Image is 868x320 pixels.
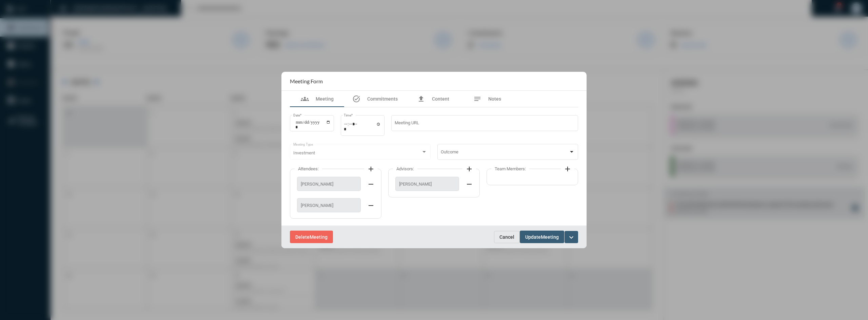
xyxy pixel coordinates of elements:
[473,95,481,103] mat-icon: notes
[352,95,360,103] mat-icon: task_alt
[367,180,375,188] mat-icon: remove
[417,95,425,103] mat-icon: file_upload
[491,166,529,171] label: Team Members:
[499,234,514,240] span: Cancel
[488,96,501,102] span: Notes
[520,231,564,243] button: UpdateMeeting
[367,96,398,102] span: Commitments
[432,96,449,102] span: Content
[316,96,334,102] span: Meeting
[301,203,357,208] span: [PERSON_NAME]
[290,78,323,84] h2: Meeting Form
[310,234,328,240] span: Meeting
[525,234,541,240] span: Update
[301,95,309,103] mat-icon: groups
[399,182,455,187] span: [PERSON_NAME]
[295,234,310,240] span: Delete
[290,231,333,243] button: DeleteMeeting
[393,166,417,171] label: Advisors:
[494,231,520,243] button: Cancel
[564,165,572,173] mat-icon: add
[465,180,473,188] mat-icon: remove
[367,165,375,173] mat-icon: add
[567,233,575,241] mat-icon: expand_more
[293,150,315,155] span: Investment
[295,166,322,171] label: Attendees:
[301,182,357,187] span: [PERSON_NAME]
[367,201,375,210] mat-icon: remove
[541,234,559,240] span: Meeting
[465,165,473,173] mat-icon: add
